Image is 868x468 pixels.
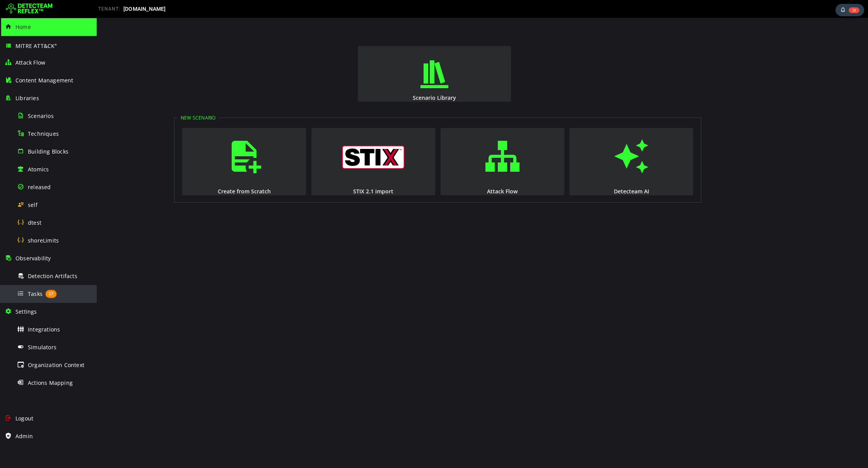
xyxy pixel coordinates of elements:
span: shoreLimits [28,237,59,244]
span: self [28,201,38,208]
span: Building Blocks [28,148,68,155]
span: Actions Mapping [28,379,73,386]
span: Libraries [15,94,39,102]
span: Admin [15,432,33,440]
div: Create from Scratch [85,170,210,177]
span: [DOMAIN_NAME] [123,6,166,12]
button: STIX 2.1 import [215,110,338,178]
span: dtest [28,219,41,226]
div: Scenario Library [260,76,415,84]
span: released [28,183,51,191]
span: Integrations [28,326,60,333]
span: Observability [15,254,51,262]
span: Detection Artifacts [28,272,77,280]
span: Organization Context [28,361,84,369]
span: Simulators [28,343,56,351]
div: Task Notifications [836,4,864,16]
span: 27 [46,290,56,298]
span: Logout [15,415,33,422]
button: Attack Flow [344,110,468,178]
div: Attack Flow [343,170,468,177]
img: logo_stix.svg [245,128,308,151]
span: Atomics [28,166,49,173]
div: Detecteam AI [472,170,597,177]
legend: New Scenario [81,97,122,103]
button: Create from Scratch [85,110,209,178]
span: Attack Flow [15,59,45,66]
div: STIX 2.1 import [214,170,339,177]
sup: ® [55,43,57,46]
span: Home [15,23,31,31]
span: Content Management [15,77,73,84]
span: 28 [849,7,859,13]
span: Techniques [28,130,59,137]
button: Detecteam AI [473,110,596,178]
img: Detecteam logo [6,3,53,15]
span: Settings [15,308,37,315]
span: MITRE ATT&CK [15,42,57,50]
button: Scenario Library [261,28,414,84]
span: TENANT: [98,6,120,12]
span: Tasks [28,290,43,297]
span: Scenarios [28,112,54,120]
